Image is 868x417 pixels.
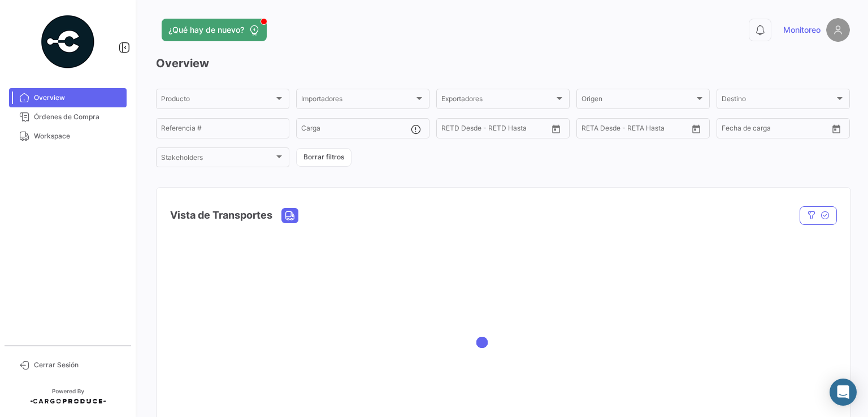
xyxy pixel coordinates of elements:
span: Workspace [34,131,122,141]
input: Desde [722,126,742,134]
span: Importadores [301,97,414,105]
button: Land [282,208,298,223]
span: Cerrar Sesión [34,360,122,370]
span: Origen [581,97,695,105]
a: Overview [9,88,127,107]
img: placeholder-user.png [826,18,850,42]
span: Monitoreo [783,24,821,36]
span: Exportadores [441,97,554,105]
span: Overview [34,93,122,103]
span: Stakeholders [161,155,274,163]
span: Destino [722,97,835,105]
button: Borrar filtros [296,148,351,167]
h3: Overview [156,55,850,71]
span: ¿Qué hay de nuevo? [168,24,244,36]
span: Producto [161,97,274,105]
button: Open calendar [688,120,705,137]
button: Open calendar [548,120,565,137]
input: Hasta [750,126,801,134]
img: powered-by.png [40,14,96,70]
div: Abrir Intercom Messenger [830,379,857,406]
h4: Vista de Transportes [170,207,272,223]
a: Workspace [9,127,127,146]
input: Desde [581,126,602,134]
button: Open calendar [828,120,845,137]
input: Desde [441,126,462,134]
input: Hasta [470,126,520,134]
a: Órdenes de Compra [9,107,127,127]
input: Hasta [610,126,661,134]
button: ¿Qué hay de nuevo? [162,19,267,41]
span: Órdenes de Compra [34,112,122,122]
